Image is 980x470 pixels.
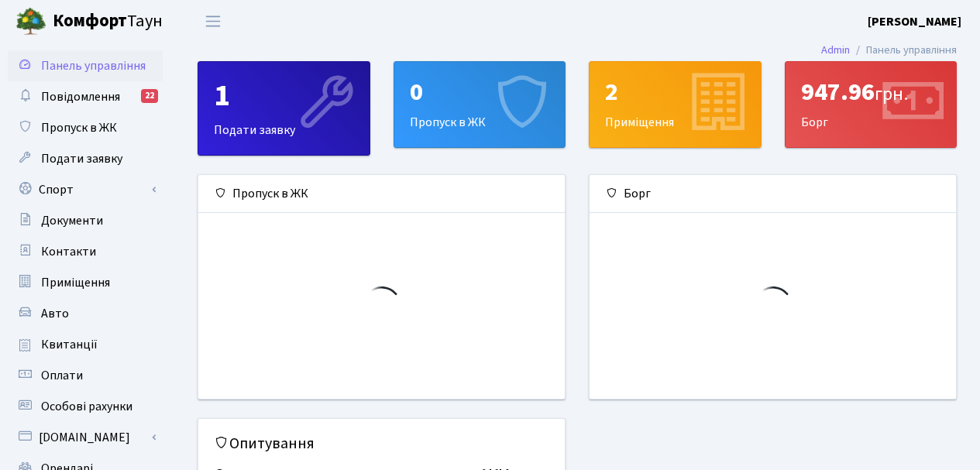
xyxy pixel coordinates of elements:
[394,62,566,147] div: Пропуск в ЖК
[41,398,132,415] span: Особові рахунки
[198,61,370,156] a: 1Подати заявку
[198,175,565,213] div: Пропуск в ЖК
[410,77,550,107] div: 0
[53,9,127,33] b: Комфорт
[798,34,980,67] nav: breadcrumb
[868,13,961,30] b: [PERSON_NAME]
[8,298,163,329] a: Авто
[41,367,83,384] span: Оплати
[8,81,163,112] a: Повідомлення22
[141,89,158,103] div: 22
[41,150,122,167] span: Подати заявку
[8,422,163,453] a: [DOMAIN_NAME]
[8,50,163,81] a: Панель управління
[590,175,956,213] div: Борг
[41,212,103,229] span: Документи
[53,9,163,35] span: Таун
[589,61,762,148] a: 2Приміщення
[15,6,46,37] img: logo.png
[8,143,163,174] a: Подати заявку
[8,360,163,391] a: Оплати
[8,329,163,360] a: Квитанції
[590,62,761,147] div: Приміщення
[8,174,163,205] a: Спорт
[8,391,163,422] a: Особові рахунки
[875,81,908,108] span: грн.
[41,243,96,260] span: Контакти
[605,77,745,107] div: 2
[8,236,163,267] a: Контакти
[41,305,69,322] span: Авто
[41,274,110,291] span: Приміщення
[214,434,549,453] h5: Опитування
[850,42,957,59] li: Панель управління
[41,119,117,136] span: Пропуск в ЖК
[8,267,163,298] a: Приміщення
[786,62,957,147] div: Борг
[41,57,146,74] span: Панель управління
[8,205,163,236] a: Документи
[41,88,120,105] span: Повідомлення
[214,77,354,115] div: 1
[394,61,566,148] a: 0Пропуск в ЖК
[868,12,961,31] a: [PERSON_NAME]
[821,42,850,58] a: Admin
[198,62,370,155] div: Подати заявку
[41,336,98,353] span: Квитанції
[194,9,232,34] button: Переключити навігацію
[8,112,163,143] a: Пропуск в ЖК
[801,77,941,107] div: 947.96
